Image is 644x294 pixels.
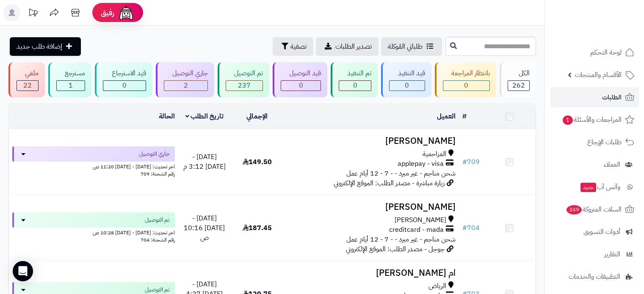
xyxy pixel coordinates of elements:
[550,132,639,152] a: طلبات الإرجاع
[388,41,423,52] span: طلباتي المُوكلة
[17,69,39,78] div: ملغي
[602,91,622,103] span: الطلبات
[141,170,175,178] span: رقم الشحنة: 709
[184,213,225,243] span: [DATE] - [DATE] 10:16 ص
[246,111,268,121] a: الإجمالي
[287,202,455,212] h3: [PERSON_NAME]
[604,248,620,260] span: التقارير
[512,80,525,91] span: 262
[346,234,456,245] span: شحن مناجم - غير مبرد - - 7 - 12 أيام عمل
[159,111,175,121] a: الحالة
[273,37,313,56] button: تصفية
[290,41,307,52] span: تصفية
[389,69,425,78] div: قيد التنفيذ
[405,80,409,91] span: 0
[398,159,444,169] span: applepay - visa
[287,136,455,146] h3: [PERSON_NAME]
[335,41,372,52] span: تصدير الطلبات
[550,244,639,264] a: التقارير
[566,203,622,215] span: السلات المتروكة
[216,62,271,97] a: تم التوصيل 237
[346,168,456,179] span: شحن مناجم - غير مبرد - - 7 - 12 أيام عمل
[226,81,263,91] div: 237
[226,69,263,78] div: تم التوصيل
[580,183,596,192] span: جديد
[604,159,620,170] span: العملاء
[550,87,639,107] a: الطلبات
[103,81,145,91] div: 0
[498,62,538,97] a: الكل262
[428,281,446,291] span: الرياض
[243,223,272,233] span: 187.45
[395,215,446,225] span: [PERSON_NAME]
[93,62,154,97] a: قيد الاسترجاع 0
[433,62,498,97] a: بانتظار المراجعة 0
[590,47,622,58] span: لوحة التحكم
[550,110,639,130] a: المراجعات والأسئلة1
[381,37,442,56] a: طلباتي المُوكلة
[23,80,32,91] span: 22
[550,199,639,220] a: السلات المتروكة349
[47,62,93,97] a: مسترجع 1
[69,80,73,91] span: 1
[22,4,44,23] a: تحديثات المنصة
[299,80,303,91] span: 0
[329,62,379,97] a: تم التنفيذ 0
[462,223,467,233] span: #
[17,81,38,91] div: 22
[580,181,620,193] span: وآتس آب
[575,69,622,81] span: الأقسام والمنتجات
[462,157,480,167] a: #709
[316,37,379,56] a: تصدير الطلبات
[118,4,135,21] img: ai-face.png
[10,37,81,56] a: إضافة طلب جديد
[185,111,224,121] a: تاريخ الطلب
[462,223,480,233] a: #704
[550,42,639,63] a: لوحة التحكم
[12,228,175,236] div: اخر تحديث: [DATE] - [DATE] 10:28 ص
[164,69,208,78] div: جاري التوصيل
[569,271,620,283] span: التطبيقات والخدمات
[238,80,251,91] span: 237
[443,81,489,91] div: 0
[17,41,62,52] span: إضافة طلب جديد
[287,268,455,278] h3: ام [PERSON_NAME]
[56,69,85,78] div: مسترجع
[339,69,371,78] div: تم التنفيذ
[346,244,445,254] span: جوجل - مصدر الطلب: الموقع الإلكتروني
[139,150,170,158] span: جاري التوصيل
[184,80,188,91] span: 2
[103,69,146,78] div: قيد الاسترجاع
[587,136,622,148] span: طلبات الإرجاع
[423,149,446,159] span: المزاحمية
[281,69,321,78] div: قيد التوصيل
[443,69,490,78] div: بانتظار المراجعة
[7,62,47,97] a: ملغي 22
[154,62,216,97] a: جاري التوصيل 2
[563,115,573,125] span: 1
[101,8,114,18] span: رفيق
[464,80,468,91] span: 0
[334,178,445,188] span: زيارة مباشرة - مصدر الطلب: الموقع الإلكتروني
[145,216,170,224] span: تم التوصيل
[271,62,329,97] a: قيد التوصيل 0
[508,69,530,78] div: الكل
[243,157,272,167] span: 149.50
[390,81,424,91] div: 0
[567,205,582,214] span: 349
[389,225,444,235] span: creditcard - mada
[339,81,371,91] div: 0
[583,226,620,238] span: أدوات التسويق
[141,236,175,244] span: رقم الشحنة: 704
[353,80,357,91] span: 0
[164,81,207,91] div: 2
[145,286,170,294] span: تم التوصيل
[550,222,639,242] a: أدوات التسويق
[281,81,321,91] div: 0
[57,81,85,91] div: 1
[12,162,175,170] div: اخر تحديث: [DATE] - [DATE] 11:20 ص
[13,261,33,281] div: Open Intercom Messenger
[550,267,639,287] a: التطبيقات والخدمات
[550,154,639,175] a: العملاء
[183,152,226,172] span: [DATE] - [DATE] 3:12 م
